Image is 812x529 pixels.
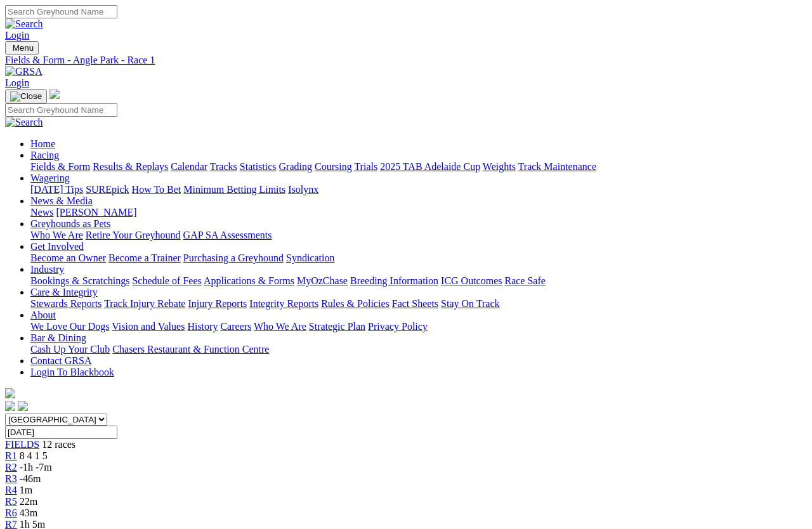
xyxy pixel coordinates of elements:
a: Strategic Plan [309,321,365,332]
input: Search [5,5,117,18]
a: Weights [483,161,516,172]
a: R4 [5,485,17,495]
div: Greyhounds as Pets [30,230,807,241]
a: Fields & Form [30,161,90,172]
img: twitter.svg [18,401,28,411]
span: 43m [20,507,37,518]
a: News [30,207,53,218]
a: Trials [354,161,377,172]
a: How To Bet [132,184,181,195]
a: FIELDS [5,439,39,450]
a: Cash Up Your Club [30,344,110,355]
a: Bar & Dining [30,332,86,343]
a: Fact Sheets [392,298,438,309]
a: Syndication [286,252,334,263]
a: We Love Our Dogs [30,321,109,332]
a: Statistics [240,161,277,172]
a: Injury Reports [188,298,247,309]
img: logo-grsa-white.png [49,89,60,99]
a: Industry [30,264,64,275]
a: Bookings & Scratchings [30,275,129,286]
a: Who We Are [254,321,306,332]
span: Menu [13,43,34,53]
a: R3 [5,473,17,484]
a: R6 [5,507,17,518]
a: Become an Owner [30,252,106,263]
a: Login [5,30,29,41]
div: Wagering [30,184,807,195]
button: Toggle navigation [5,41,39,55]
a: Care & Integrity [30,287,98,297]
a: R1 [5,450,17,461]
a: Minimum Betting Limits [183,184,285,195]
a: Racing [30,150,59,160]
a: News & Media [30,195,93,206]
a: Login [5,77,29,88]
span: -46m [20,473,41,484]
a: 2025 TAB Adelaide Cup [380,161,480,172]
a: R5 [5,496,17,507]
input: Select date [5,426,117,439]
a: GAP SA Assessments [183,230,272,240]
a: MyOzChase [297,275,348,286]
img: Search [5,18,43,30]
a: Stay On Track [441,298,499,309]
a: Stewards Reports [30,298,101,309]
a: Isolynx [288,184,318,195]
a: Who We Are [30,230,83,240]
div: Industry [30,275,807,287]
button: Toggle navigation [5,89,47,103]
div: Get Involved [30,252,807,264]
a: ICG Outcomes [441,275,502,286]
img: Close [10,91,42,101]
a: Schedule of Fees [132,275,201,286]
a: [DATE] Tips [30,184,83,195]
a: Login To Blackbook [30,367,114,377]
span: 12 races [42,439,75,450]
span: -1h -7m [20,462,52,473]
a: History [187,321,218,332]
span: 22m [20,496,37,507]
a: Home [30,138,55,149]
a: Purchasing a Greyhound [183,252,284,263]
a: Rules & Policies [321,298,390,309]
div: Bar & Dining [30,344,807,355]
a: Coursing [315,161,352,172]
a: R2 [5,462,17,473]
a: [PERSON_NAME] [56,207,136,218]
a: Become a Trainer [108,252,181,263]
a: Grading [279,161,312,172]
span: 8 4 1 5 [20,450,48,461]
a: Privacy Policy [368,321,428,332]
a: Track Injury Rebate [104,298,185,309]
a: Retire Your Greyhound [86,230,181,240]
div: Racing [30,161,807,173]
a: Vision and Values [112,321,185,332]
a: Get Involved [30,241,84,252]
a: Track Maintenance [518,161,596,172]
a: Contact GRSA [30,355,91,366]
a: Tracks [210,161,237,172]
img: GRSA [5,66,43,77]
a: About [30,310,56,320]
div: News & Media [30,207,807,218]
a: SUREpick [86,184,129,195]
img: Search [5,117,43,128]
a: Calendar [171,161,207,172]
img: logo-grsa-white.png [5,388,15,398]
span: 1m [20,485,32,495]
a: Breeding Information [350,275,438,286]
a: Fields & Form - Angle Park - Race 1 [5,55,807,66]
a: Applications & Forms [204,275,294,286]
a: Careers [220,321,251,332]
a: Wagering [30,173,70,183]
a: Integrity Reports [249,298,318,309]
